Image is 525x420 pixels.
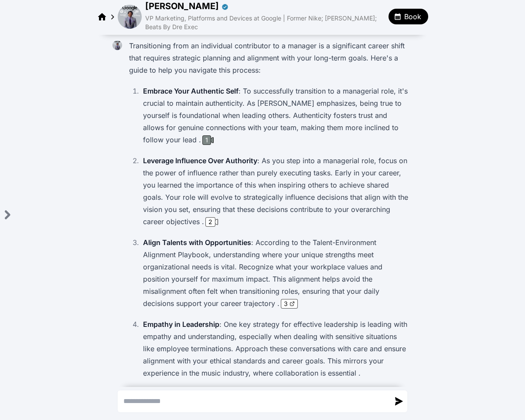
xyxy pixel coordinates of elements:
[143,320,219,329] strong: Empathy in Leadership
[97,11,107,22] a: Regimen home
[280,297,299,309] button: 3
[205,217,215,227] div: 2
[201,135,215,145] button: 1
[389,9,428,24] button: Book
[284,299,288,308] span: 3
[143,318,409,379] p: : One key strategy for effective leadership is leading with empathy and understanding, especially...
[143,85,409,146] p: : To successfully transition to a managerial role, it's crucial to maintain authenticity. As [PER...
[112,40,122,50] img: Daryl Butler
[204,217,219,227] button: 2
[143,236,409,309] p: : According to the Talent-Environment Alignment Playbook, understanding where your unique strengt...
[118,5,142,29] img: avatar of Daryl Butler
[143,155,409,228] p: : As you step into a managerial role, focus on the power of influence rather than purely executin...
[143,238,251,247] strong: Align Talents with Opportunities
[129,40,409,76] p: Transitioning from an individual contributor to a manager is a significant career shift that requ...
[395,397,403,405] img: send message
[202,135,211,145] div: 1
[404,11,421,22] span: Book
[145,14,377,30] span: VP Marketing, Platforms and Devices at Google | Former Nike; [PERSON_NAME]; Beats By Dre Exec
[143,156,257,165] strong: Leverage Influence Over Authority
[143,87,239,95] strong: Embrace Your Authentic Self
[118,391,389,412] textarea: Send a message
